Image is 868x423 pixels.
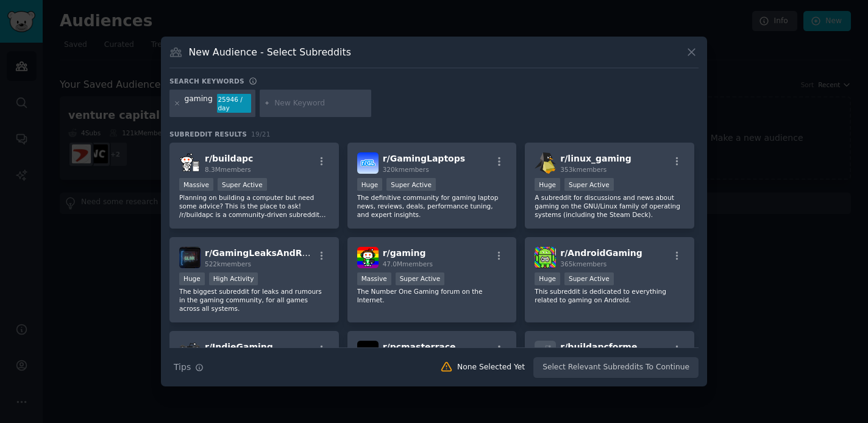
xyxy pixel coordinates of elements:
p: Planning on building a computer but need some advice? This is the place to ask! /r/buildapc is a ... [179,193,329,219]
span: r/ buildapc [205,154,253,163]
span: r/ buildapcforme [560,342,637,352]
img: gaming [357,247,379,268]
span: r/ AndroidGaming [560,248,642,258]
div: Massive [179,178,213,191]
div: Super Active [396,272,445,285]
span: Subreddit Results [169,130,247,138]
p: A subreddit for discussions and news about gaming on the GNU/Linux family of operating systems (i... [535,193,685,219]
span: r/ linux_gaming [560,154,631,163]
img: GamingLaptops [357,152,379,174]
p: The Number One Gaming forum on the Internet. [357,287,507,304]
span: 47.0M members [383,260,433,268]
div: Super Active [564,272,614,285]
div: Super Active [218,178,267,191]
span: r/ GamingLaptops [383,154,465,163]
span: 19 / 21 [251,130,271,138]
img: buildapc [179,152,201,174]
span: r/ pcmasterrace [383,342,456,352]
button: Tips [169,357,208,378]
div: Super Active [564,178,614,191]
img: AndroidGaming [535,247,556,268]
h3: Search keywords [169,77,244,85]
h3: New Audience - Select Subreddits [189,46,351,59]
div: Huge [357,178,383,191]
span: 522k members [205,260,251,268]
span: 8.3M members [205,166,251,173]
span: 365k members [560,260,607,268]
div: Huge [535,178,560,191]
p: The definitive community for gaming laptop news, reviews, deals, performance tuning, and expert i... [357,193,507,219]
span: 320k members [383,166,429,173]
div: High Activity [209,272,258,285]
div: Huge [179,272,205,285]
div: Super Active [386,178,436,191]
img: pcmasterrace [357,341,379,362]
span: r/ IndieGaming [205,342,273,352]
div: gaming [185,94,213,113]
span: r/ gaming [383,248,426,258]
input: New Keyword [274,98,367,109]
div: None Selected Yet [457,362,525,373]
p: This subreddit is dedicated to everything related to gaming on Android. [535,287,685,304]
img: linux_gaming [535,152,556,174]
span: 353k members [560,166,607,173]
p: The biggest subreddit for leaks and rumours in the gaming community, for all games across all sys... [179,287,329,313]
span: Tips [174,361,191,374]
img: IndieGaming [179,341,201,362]
span: r/ GamingLeaksAndRumours [205,248,338,258]
img: GamingLeaksAndRumours [179,247,201,268]
div: 25946 / day [217,94,251,113]
div: Massive [357,272,391,285]
div: Huge [535,272,560,285]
